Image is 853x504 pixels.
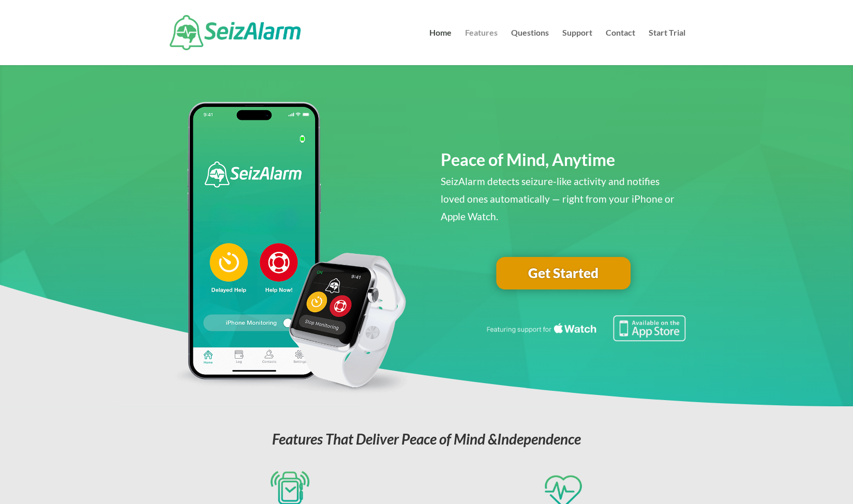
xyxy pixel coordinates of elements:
a: Features [465,29,498,65]
img: SeizAlarm [170,15,301,50]
a: Featuring seizure detection support for the Apple Watch [485,331,685,343]
a: Start Trial [649,29,685,65]
span: Independence [497,430,581,448]
a: Home [429,29,452,65]
span: Peace of Mind, Anytime [441,149,615,170]
a: Get Started [496,257,631,290]
img: seizalarm-apple-devices [168,102,412,395]
em: Features That Deliver Peace of Mind & [272,430,581,448]
img: Seizure detection available in the Apple App Store. [485,315,685,341]
a: Questions [511,29,549,65]
a: Support [562,29,592,65]
a: Contact [606,29,635,65]
span: SeizAlarm detects seizure-like activity and notifies loved ones automatically — right from your i... [441,175,675,222]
